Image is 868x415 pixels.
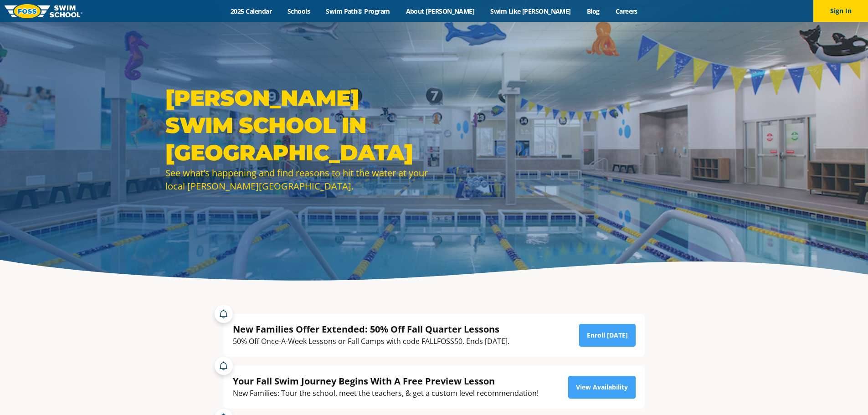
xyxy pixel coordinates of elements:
a: About [PERSON_NAME] [398,7,483,15]
div: 50% Off Once-A-Week Lessons or Fall Camps with code FALLFOSS50. Ends [DATE]. [233,335,509,348]
a: Careers [607,7,645,15]
a: Enroll [DATE] [579,324,636,347]
a: Blog [579,7,607,15]
a: Swim Like [PERSON_NAME] [483,7,579,15]
div: Your Fall Swim Journey Begins With A Free Preview Lesson [233,375,539,387]
a: Schools [280,7,318,15]
a: View Availability [568,376,636,399]
a: Swim Path® Program [318,7,398,15]
div: New Families Offer Extended: 50% Off Fall Quarter Lessons [233,323,509,335]
div: New Families: Tour the school, meet the teachers, & get a custom level recommendation! [233,387,539,400]
div: See what’s happening and find reasons to hit the water at your local [PERSON_NAME][GEOGRAPHIC_DATA]. [165,166,430,193]
img: FOSS Swim School Logo [5,4,82,18]
a: 2025 Calendar [223,7,280,15]
h1: [PERSON_NAME] Swim School in [GEOGRAPHIC_DATA] [165,84,430,166]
